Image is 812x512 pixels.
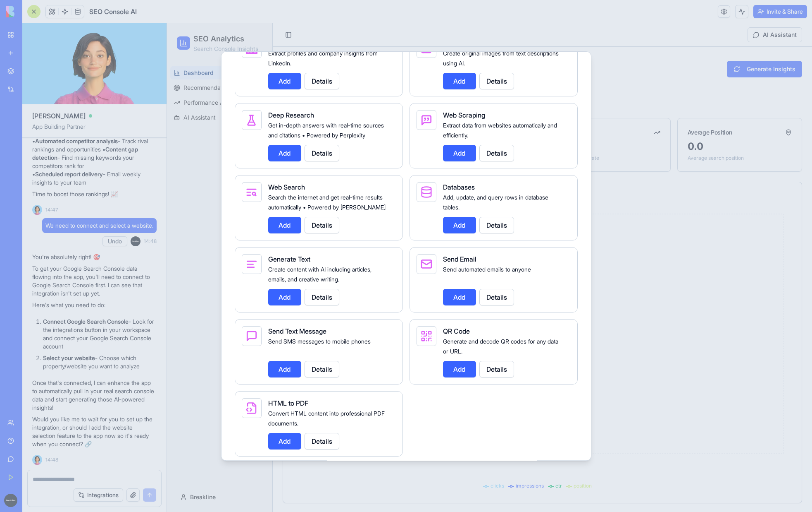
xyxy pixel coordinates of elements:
[305,433,339,450] button: Details
[521,105,565,113] div: Average Position
[126,169,625,179] div: Performance Trends
[17,60,67,69] span: Recommendations
[389,105,424,113] div: Average CTR
[443,338,558,355] span: Generate and decode QR codes for any data or URL.
[268,255,310,263] span: Generate Text
[389,117,493,130] div: 0.00%
[443,361,476,377] button: Add
[268,327,326,335] span: Send Text Message
[443,327,470,335] span: QR Code
[23,470,49,478] span: Breakline
[407,459,425,466] span: position
[388,459,395,466] span: ctr
[479,289,514,305] button: Details
[116,34,311,48] h1: SEO Dashboard
[479,145,514,161] button: Details
[305,361,339,377] button: Details
[3,43,102,56] a: Dashboard
[349,459,377,466] span: impressions
[443,183,475,191] span: Databases
[268,122,384,139] span: Get in-depth answers with real-time sources and citations • Powered by Perplexity
[479,361,514,377] button: Details
[17,90,49,99] span: AI Assistant
[521,132,625,138] p: Average search position
[7,466,99,482] button: Breakline
[581,4,635,19] button: AI Assistant
[3,88,102,101] a: AI Assistant
[443,194,548,211] span: Add, update, and query rows in database tables.
[443,73,476,89] button: Add
[305,145,339,161] button: Details
[257,132,362,138] p: Total impressions in selected period
[257,117,362,130] div: 0
[560,38,635,54] button: Generate Insights
[305,289,339,305] button: Details
[268,194,386,211] span: Search the internet and get real-time results automatically • Powered by [PERSON_NAME]
[443,255,476,263] span: Send Email
[521,117,625,130] div: 0.0
[443,111,485,119] span: Web Scraping
[479,73,514,89] button: Details
[268,111,314,119] span: Deep Research
[443,266,531,273] span: Send automated emails to anyone
[443,289,476,305] button: Add
[268,217,301,233] button: Add
[17,46,47,54] span: Dashboard
[268,145,301,161] button: Add
[443,122,557,139] span: Extract data from websites automatically and efficiently.
[268,289,301,305] button: Add
[3,58,102,71] a: Recommendations
[257,105,304,113] div: Total Impressions
[305,217,339,233] button: Details
[26,22,91,30] p: Search Console Insights
[268,338,371,345] span: Send SMS messages to mobile phones
[17,75,75,84] span: Performance Analysis
[116,68,187,85] button: [DATE] - [DATE]
[268,73,301,89] button: Add
[268,433,301,450] button: Add
[479,217,514,233] button: Details
[268,183,305,191] span: Web Search
[126,105,157,113] div: Total Clicks
[126,132,230,138] p: Total clicks in selected period
[324,459,337,466] span: clicks
[268,266,371,283] span: Create content with AI including articles, emails, and creative writing.
[389,132,493,138] p: Click-through rate
[443,217,476,233] button: Add
[116,48,311,58] p: Monitor your search performance and get AI-powered insights
[268,410,385,427] span: Convert HTML content into professional PDF documents.
[126,117,230,130] div: 0
[305,73,339,89] button: Details
[443,145,476,161] button: Add
[268,399,308,407] span: HTML to PDF
[26,10,91,22] h2: SEO Analytics
[3,73,102,86] a: Performance Analysis
[268,361,301,377] button: Add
